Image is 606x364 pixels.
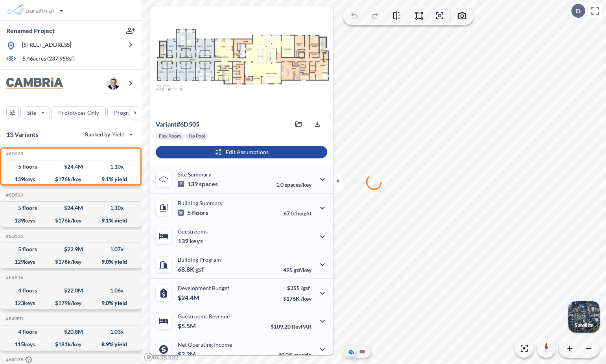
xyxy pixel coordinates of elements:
[112,131,125,138] span: Yield
[4,316,23,322] h5: Click to copy the code
[114,109,136,117] p: Program
[301,295,311,302] span: /key
[6,77,63,90] img: BrandImage
[159,133,181,139] p: Flex Room
[568,301,600,333] button: Switcher ImageSatellite
[22,41,71,51] p: [STREET_ADDRESS]
[6,130,39,139] p: 13 Variants
[178,265,204,273] p: 68.8K
[357,347,367,357] button: Site Plan
[178,171,211,178] p: Site Summary
[178,228,208,235] p: Guestrooms
[576,7,580,15] p: D
[192,209,208,217] span: floors
[226,148,269,156] p: Edit Assumptions
[4,192,23,198] h5: Click to copy the code
[178,350,197,358] p: $2.2M
[283,285,311,291] p: $355
[178,322,197,330] p: $5.5M
[178,237,203,245] p: 139
[79,128,138,141] button: Ranked by Yield
[52,107,106,119] button: Prototypes Only
[294,351,311,358] span: margin
[283,295,311,302] p: $176K
[285,181,311,188] span: spaces/key
[568,301,600,333] img: Switcher Image
[27,109,36,117] p: Site
[178,256,221,263] p: Building Program
[4,233,23,239] h5: Click to copy the code
[58,109,99,117] p: Prototypes Only
[284,210,311,217] p: 67
[22,55,75,63] p: 5.46 acres ( 237,958 sf)
[291,210,295,217] span: ft
[178,200,223,206] p: Building Summary
[199,180,218,188] span: spaces
[190,237,203,245] span: keys
[144,353,179,362] a: Mapbox homepage
[178,313,230,320] p: Guestrooms Revenue
[575,322,593,328] p: Satellite
[283,267,311,273] p: 495
[271,323,311,330] p: $109.20
[156,120,177,128] span: Variant
[301,285,310,291] span: /gsf
[292,323,311,330] span: RevPAR
[20,107,50,119] button: Site
[296,210,311,217] span: height
[276,181,311,188] p: 1.0
[107,107,150,119] button: Program
[195,265,204,273] span: gsf
[189,133,205,139] p: No Pool
[156,146,327,158] button: Edit Assumptions
[294,267,311,273] span: gsf/key
[6,26,55,35] p: Renamed Project
[346,347,356,357] button: Aerial View
[4,275,23,280] h5: Click to copy the code
[4,151,23,156] h5: Click to copy the code
[156,120,199,128] p: # 6d505
[178,294,201,301] p: $24.4M
[178,341,232,348] p: Net Operating Income
[178,209,208,217] p: 5
[4,357,32,364] h5: Click to copy the code
[107,77,120,90] img: user logo
[178,285,229,291] p: Development Budget
[278,351,311,358] p: 40.0%
[178,180,218,188] p: 139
